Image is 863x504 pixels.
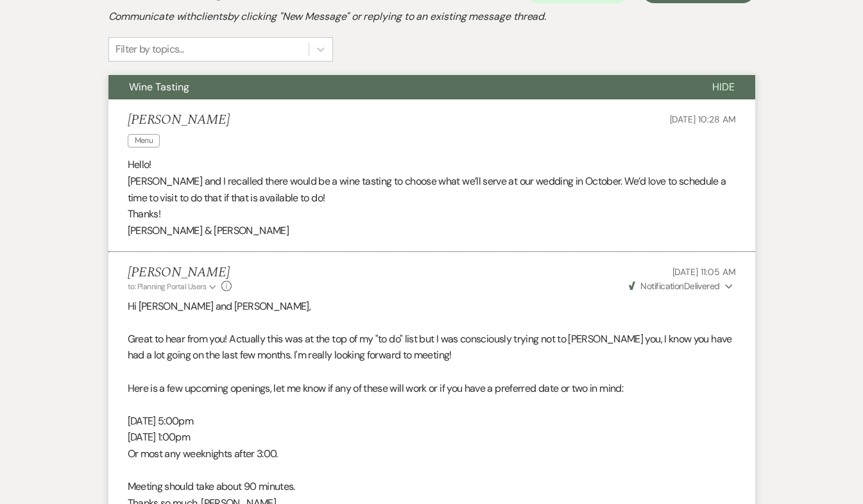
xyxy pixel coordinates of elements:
[627,280,735,293] button: NotificationDelivered
[692,75,755,99] button: Hide
[108,75,692,99] button: Wine Tasting
[128,206,736,223] p: Thanks!
[129,80,189,94] span: Wine Tasting
[128,265,232,281] h5: [PERSON_NAME]
[108,9,755,24] h2: Communicate with clients by clicking "New Message" or replying to an existing message thread.
[128,173,736,206] p: [PERSON_NAME] and I recalled there would be a wine tasting to choose what we’ll serve at our wedd...
[712,80,735,94] span: Hide
[115,42,184,57] div: Filter by topics...
[670,113,736,125] span: [DATE] 10:28 AM
[672,266,736,278] span: [DATE] 11:05 AM
[128,446,736,462] p: Or most any weeknights after 3:00.
[128,156,736,173] p: Hello!
[128,134,160,147] span: Menu
[629,280,720,292] span: Delivered
[128,331,736,364] p: Great to hear from you! Actually this was at the top of my "to do" list but I was consciously try...
[128,380,736,397] p: Here is a few upcoming openings, let me know if any of these will work or if you have a preferred...
[128,112,230,128] h5: [PERSON_NAME]
[128,478,736,495] p: Meeting should take about 90 minutes.
[128,281,219,292] button: to: Planning Portal Users
[128,281,207,292] span: to: Planning Portal Users
[128,223,736,239] p: [PERSON_NAME] & [PERSON_NAME]
[128,413,736,430] p: [DATE] 5:00pm
[128,298,736,315] p: Hi [PERSON_NAME] and [PERSON_NAME],
[128,429,736,446] p: [DATE] 1:00pm
[640,280,683,292] span: Notification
